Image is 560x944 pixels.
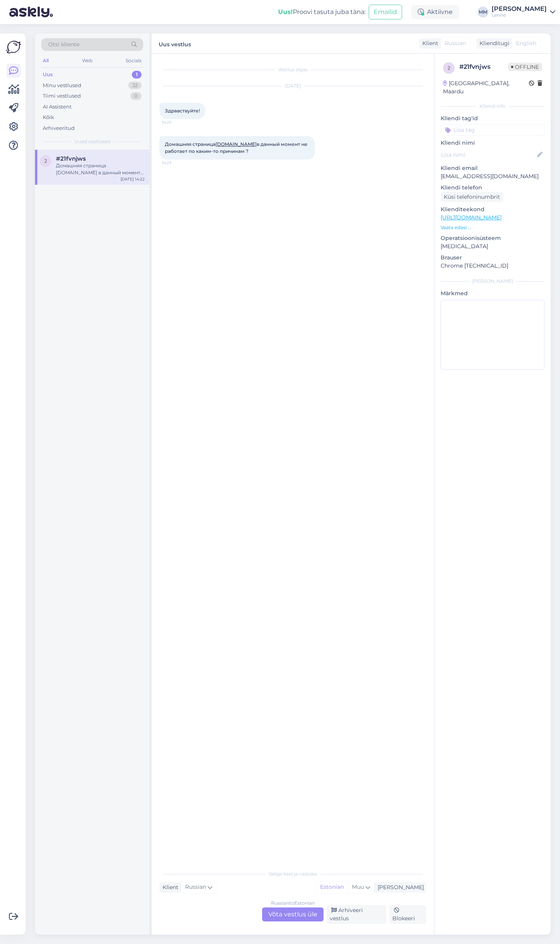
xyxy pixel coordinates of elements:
input: Lisa nimi [441,151,535,159]
div: Tiimi vestlused [43,92,81,100]
div: Minu vestlused [43,82,81,89]
span: 14:22 [162,119,191,125]
span: Домашняя страница в данный момент не работает по каким-то причинам ? [165,141,309,154]
div: All [41,56,50,66]
div: [GEOGRAPHIC_DATA], Maardu [443,79,529,96]
p: Klienditeekond [441,205,544,214]
input: Lisa tag [441,124,544,136]
div: 0 [130,92,142,100]
div: Russian to Estonian [271,900,315,907]
p: Kliendi email [441,164,544,172]
span: Otsi kliente [48,40,79,49]
div: Lenne [492,12,547,18]
div: Uus [43,71,53,79]
span: 14:23 [162,160,191,166]
span: Russian [445,39,466,47]
div: Klient [159,883,178,891]
div: Valige keel ja vastake [159,870,426,877]
p: Kliendi telefon [441,184,544,192]
div: Arhiveeri vestlus [327,905,386,924]
b: Uus! [278,8,293,16]
div: Võta vestlus üle [262,907,324,921]
a: [URL][DOMAIN_NAME] [441,214,502,221]
p: Vaata edasi ... [441,224,544,231]
div: [DATE] [159,82,426,89]
a: [PERSON_NAME]Lenne [492,6,555,18]
p: Brauser [441,254,544,262]
div: Web [80,56,94,66]
p: Kliendi tag'id [441,114,544,123]
div: [DATE] 14:22 [121,176,145,182]
span: 2 [44,158,47,164]
span: Russian [185,883,206,891]
div: 32 [128,82,142,89]
div: Vestlus algas [159,66,426,73]
div: Kliendi info [441,103,544,110]
div: [PERSON_NAME] [374,883,424,891]
span: #21fvnjws [56,155,86,162]
p: Märkmed [441,289,544,298]
div: Socials [124,56,143,66]
div: Estonian [316,881,348,893]
div: Klienditugi [476,39,509,47]
div: Küsi telefoninumbrit [441,192,503,202]
div: AI Assistent [43,103,72,111]
div: Aktiivne [411,5,459,19]
div: Blokeeri [389,905,426,924]
div: Proovi tasuta juba täna: [278,7,366,17]
div: Arhiveeritud [43,124,75,132]
span: Muu [352,883,364,890]
button: Emailid [369,5,402,19]
div: 1 [132,71,142,79]
span: English [516,39,536,47]
span: 2 [448,65,450,71]
span: Uued vestlused [74,138,110,145]
span: Здравствуйте! [165,108,200,114]
div: [PERSON_NAME] [441,278,544,285]
p: Chrome [TECHNICAL_ID] [441,262,544,270]
div: # 21fvnjws [459,62,508,72]
p: [MEDICAL_DATA] [441,242,544,250]
label: Uus vestlus [159,38,191,49]
a: [DOMAIN_NAME] [215,141,257,147]
div: Домашняя страница [DOMAIN_NAME] в данный момент не работает по каким-то причинам ? [56,162,145,176]
span: Offline [508,63,542,71]
img: Askly Logo [6,40,21,54]
div: MM [478,7,488,18]
div: [PERSON_NAME] [492,6,547,12]
p: Kliendi nimi [441,139,544,147]
div: Kõik [43,114,54,121]
div: Klient [419,39,438,47]
p: [EMAIL_ADDRESS][DOMAIN_NAME] [441,172,544,180]
p: Operatsioonisüsteem [441,234,544,242]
